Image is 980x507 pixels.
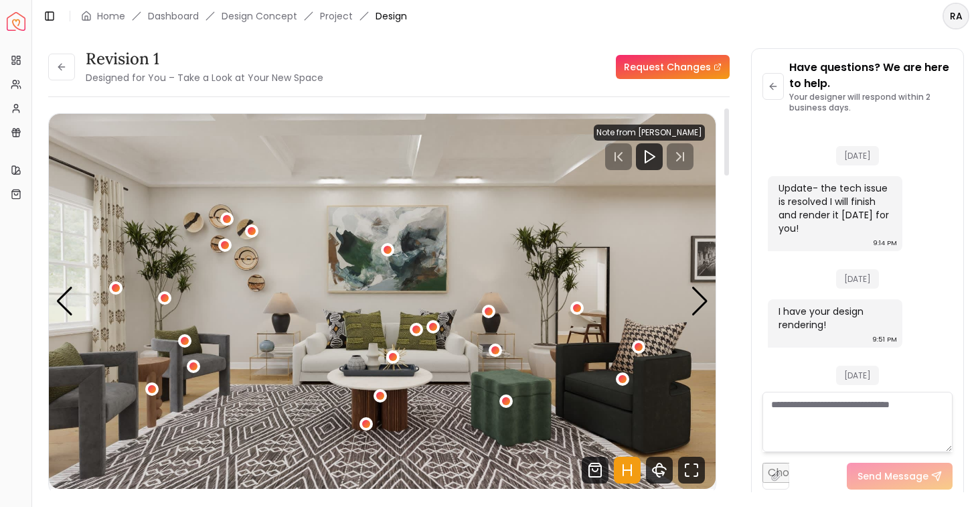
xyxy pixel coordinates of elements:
svg: Shop Products from this design [582,457,608,484]
svg: 360 View [646,457,673,484]
div: Note from [PERSON_NAME] [594,125,705,141]
div: I have your design rendering! [779,305,889,332]
svg: Fullscreen [678,457,705,484]
img: Design Render 1 [49,114,716,489]
div: Previous slide [56,287,74,316]
button: RA [943,3,969,29]
div: Next slide [691,287,709,316]
a: Home [97,9,125,23]
div: 1 / 5 [49,114,716,489]
h3: Revision 1 [86,48,323,70]
nav: breadcrumb [81,9,407,23]
svg: Hotspots Toggle [614,457,641,484]
a: Request Changes [616,55,730,79]
img: Spacejoy Logo [7,12,25,31]
span: RA [944,4,968,28]
div: 9:14 PM [873,236,897,250]
li: Design Concept [222,9,297,23]
span: [DATE] [836,146,879,165]
div: 9:51 PM [872,333,897,346]
span: Design [376,9,407,23]
small: Designed for You – Take a Look at Your New Space [86,71,323,84]
div: Update- the tech issue is resolved I will finish and render it [DATE] for you! [779,182,889,235]
a: Dashboard [148,9,199,23]
a: Project [320,9,353,23]
span: [DATE] [836,269,879,289]
svg: Play [641,149,657,165]
p: Have questions? We are here to help. [789,60,953,92]
span: [DATE] [836,366,879,385]
p: Your designer will respond within 2 business days. [789,92,953,113]
div: Carousel [49,114,716,489]
a: Spacejoy [7,12,25,31]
